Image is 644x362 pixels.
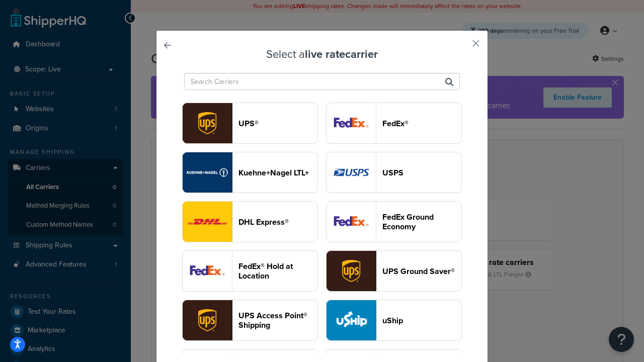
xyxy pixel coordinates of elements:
img: smartPost logo [327,202,376,242]
img: uShip logo [327,300,376,340]
input: Search Carriers [184,73,460,90]
header: DHL Express® [238,217,317,227]
img: usps logo [327,152,376,193]
h3: Select a [182,48,462,60]
img: fedEx logo [327,103,376,143]
button: usps logoUSPS [326,152,462,193]
img: ups logo [183,103,232,143]
header: FedEx® Hold at Location [238,261,317,281]
button: fedEx logoFedEx® [326,103,462,144]
header: FedEx® [382,119,461,128]
button: fedExLocation logoFedEx® Hold at Location [182,250,318,292]
button: surePost logoUPS Ground Saver® [326,250,462,292]
img: reTransFreight logo [183,152,232,193]
button: accessPoint logoUPS Access Point® Shipping [182,300,318,341]
header: FedEx Ground Economy [382,212,461,231]
img: surePost logo [327,251,376,291]
header: UPS® [238,119,317,128]
header: USPS [382,168,461,177]
header: UPS Access Point® Shipping [238,311,317,330]
button: dhl logoDHL Express® [182,201,318,242]
strong: live rate carrier [305,46,378,62]
img: dhl logo [183,202,232,242]
button: uShip logouShip [326,300,462,341]
img: fedExLocation logo [183,251,232,291]
button: reTransFreight logoKuehne+Nagel LTL+ [182,152,318,193]
header: uShip [382,316,461,325]
header: UPS Ground Saver® [382,266,461,276]
img: accessPoint logo [183,300,232,340]
button: smartPost logoFedEx Ground Economy [326,201,462,242]
button: ups logoUPS® [182,103,318,144]
header: Kuehne+Nagel LTL+ [238,168,317,177]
